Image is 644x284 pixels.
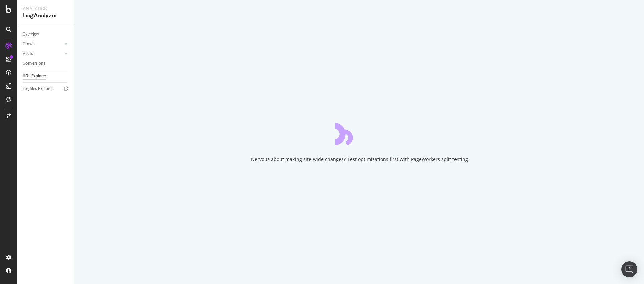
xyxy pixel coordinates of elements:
[251,156,468,163] div: Nervous about making site-wide changes? Test optimizations first with PageWorkers split testing
[23,50,63,57] a: Visits
[23,31,39,38] div: Overview
[23,50,33,57] div: Visits
[23,85,53,92] div: Logfiles Explorer
[23,85,69,92] a: Logfiles Explorer
[23,31,69,38] a: Overview
[23,12,69,20] div: LogAnalyzer
[23,73,69,80] a: URL Explorer
[23,73,46,80] div: URL Explorer
[23,41,35,48] div: Crawls
[621,261,637,277] div: Open Intercom Messenger
[23,41,63,48] a: Crawls
[23,5,69,12] div: Analytics
[335,121,383,145] div: animation
[23,60,45,67] div: Conversions
[23,60,69,67] a: Conversions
